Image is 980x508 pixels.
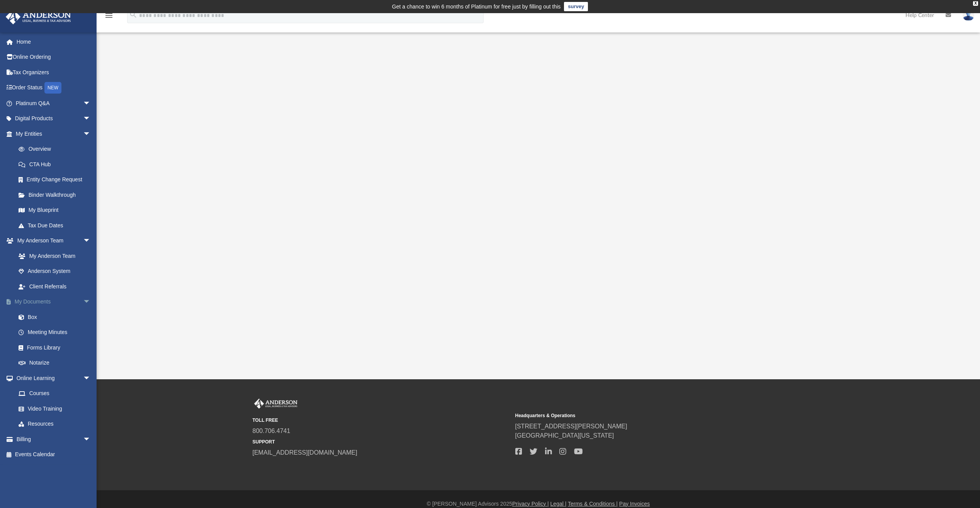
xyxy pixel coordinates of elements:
[619,501,650,507] a: Pay Invoices
[11,325,102,340] a: Meeting Minutes
[5,65,102,80] a: Tax Organizers
[5,49,102,65] a: Online Ordering
[11,187,102,203] a: Binder Walkthrough
[515,412,773,419] small: Headquarters & Operations
[11,416,99,432] a: Resources
[515,423,627,430] a: [STREET_ADDRESS][PERSON_NAME]
[973,1,978,6] div: close
[512,501,549,507] a: Privacy Policy |
[253,399,299,409] img: Anderson Advisors Platinum Portal
[11,157,102,172] a: CTA Hub
[83,370,99,386] span: arrow_drop_down
[97,500,980,508] div: © [PERSON_NAME] Advisors 2025
[11,386,99,401] a: Courses
[11,401,95,416] a: Video Training
[11,264,99,279] a: Anderson System
[253,438,510,445] small: SUPPORT
[253,417,510,424] small: TOLL FREE
[11,141,102,157] a: Overview
[11,218,102,233] a: Tax Due Dates
[3,9,73,24] img: Anderson Advisors Platinum Portal
[564,2,588,11] a: survey
[11,355,102,371] a: Notarize
[11,309,99,325] a: Box
[550,501,567,507] a: Legal |
[5,95,102,111] a: Platinum Q&Aarrow_drop_down
[963,10,974,21] img: User Pic
[5,370,99,386] a: Online Learningarrow_drop_down
[5,431,102,447] a: Billingarrow_drop_down
[11,203,99,218] a: My Blueprint
[11,172,102,188] a: Entity Change Request
[104,11,114,20] i: menu
[11,248,95,264] a: My Anderson Team
[83,95,99,111] span: arrow_drop_down
[253,449,357,456] a: [EMAIL_ADDRESS][DOMAIN_NAME]
[5,34,102,49] a: Home
[104,15,114,20] a: menu
[392,2,561,11] div: Get a chance to win 6 months of Platinum for free just by filling out this
[83,111,99,127] span: arrow_drop_down
[83,233,99,249] span: arrow_drop_down
[83,294,99,310] span: arrow_drop_down
[83,431,99,447] span: arrow_drop_down
[5,447,102,462] a: Events Calendar
[129,10,138,19] i: search
[5,126,102,141] a: My Entitiesarrow_drop_down
[11,340,99,355] a: Forms Library
[5,80,102,96] a: Order StatusNEW
[253,428,290,434] a: 800.706.4741
[5,294,102,310] a: My Documentsarrow_drop_down
[568,501,618,507] a: Terms & Conditions |
[44,82,61,94] div: NEW
[5,233,99,249] a: My Anderson Teamarrow_drop_down
[5,111,102,126] a: Digital Productsarrow_drop_down
[515,432,614,439] a: [GEOGRAPHIC_DATA][US_STATE]
[11,279,99,294] a: Client Referrals
[83,126,99,142] span: arrow_drop_down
